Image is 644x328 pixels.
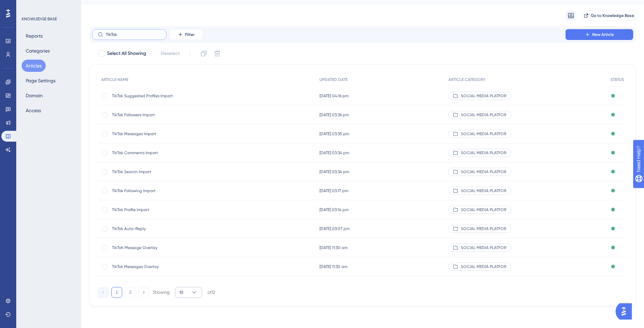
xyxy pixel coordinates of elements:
span: TikTok Followers Import [112,112,220,118]
span: [DATE] 11:30 am [319,245,348,250]
span: Select All Showing [107,49,146,58]
span: SOCIAL MEDIA PLATFOR [461,131,506,137]
span: [DATE] 03:34 pm [319,150,349,156]
span: SOCIAL MEDIA PLATFOR [461,226,506,231]
iframe: UserGuiding AI Assistant Launcher [616,301,636,322]
span: ARTICLE CATEGORY [448,77,485,82]
span: SOCIAL MEDIA PLATFOR [461,150,506,156]
span: SOCIAL MEDIA PLATFOR [461,245,506,250]
div: of 12 [207,289,215,295]
span: SOCIAL MEDIA PLATFOR [461,188,506,193]
span: [DATE] 03:36 pm [319,112,349,118]
span: STATUS [610,77,624,82]
span: TikTok Auto-Reply [112,226,220,231]
button: 2 [125,287,136,298]
button: Access [22,104,45,117]
span: Filter [185,32,195,37]
span: UPDATED DATE [319,77,348,82]
span: [DATE] 03:14 pm [319,207,349,212]
span: [DATE] 03:34 pm [319,169,349,175]
button: New Article [565,29,633,40]
button: Articles [22,60,46,72]
span: SOCIAL MEDIA PLATFOR [461,169,506,175]
span: [DATE] 03:07 pm [319,226,350,231]
span: SOCIAL MEDIA PLATFOR [461,264,506,269]
input: Search [106,32,161,37]
button: Go to Knowledge Base [582,10,636,21]
span: TikTok Messages Overlay [112,264,220,269]
span: SOCIAL MEDIA PLATFOR [461,93,506,99]
button: Page Settings [22,75,60,87]
span: [DATE] 03:17 pm [319,188,348,193]
span: Deselect [161,49,180,58]
span: [DATE] 11:30 am [319,264,348,269]
span: TikTok Search Import [112,169,220,175]
span: New Article [592,32,614,37]
button: Domain [22,89,47,102]
span: Go to Knowledge Base [591,13,634,18]
span: TikTok Comments Import [112,150,220,156]
span: SOCIAL MEDIA PLATFOR [461,207,506,212]
div: KNOWLEDGE BASE [22,16,57,22]
button: 10 [175,287,202,298]
button: Categories [22,45,54,57]
button: 1 [111,287,122,298]
button: Filter [169,29,203,40]
button: Deselect [155,47,186,60]
span: Need Help? [16,2,42,10]
button: Reports [22,30,47,42]
span: SOCIAL MEDIA PLATFOR [461,112,506,118]
span: TikToK Message Overlay [112,245,220,250]
span: [DATE] 03:35 pm [319,131,349,137]
div: Showing [153,289,170,295]
span: [DATE] 04:16 pm [319,93,349,99]
span: TikTok Messages Import [112,131,220,137]
span: ARTICLE NAME [101,77,128,82]
span: TikTok Suggested Profiles Import [112,93,220,99]
span: TikTok Following Import [112,188,220,193]
span: TikTok Profile Import [112,207,220,212]
span: 10 [179,290,183,295]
